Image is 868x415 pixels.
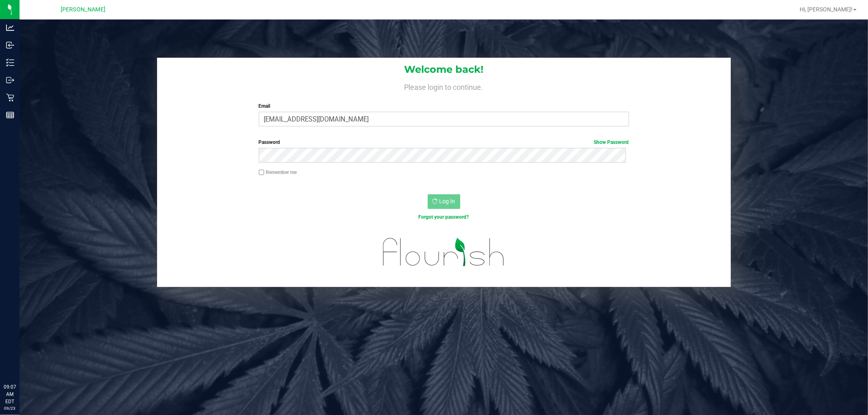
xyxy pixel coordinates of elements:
inline-svg: Outbound [6,76,14,84]
inline-svg: Inbound [6,41,14,49]
inline-svg: Inventory [6,59,14,67]
p: 09/23 [4,405,16,411]
p: 09:07 AM EDT [4,383,16,405]
span: Log In [439,198,455,204]
label: Email [259,102,629,110]
inline-svg: Analytics [6,24,14,32]
input: Remember me [259,169,265,175]
button: Log In [428,194,460,209]
h4: Please login to continue. [157,81,731,91]
span: Hi, [PERSON_NAME]! [800,6,853,13]
a: Show Password [594,139,629,145]
span: [PERSON_NAME] [61,6,105,13]
a: Forgot your password? [419,214,469,220]
inline-svg: Reports [6,111,14,119]
h1: Welcome back! [157,64,731,75]
img: flourish_logo.svg [372,229,516,275]
span: Password [259,139,280,145]
label: Remember me [259,169,297,176]
inline-svg: Retail [6,93,14,102]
